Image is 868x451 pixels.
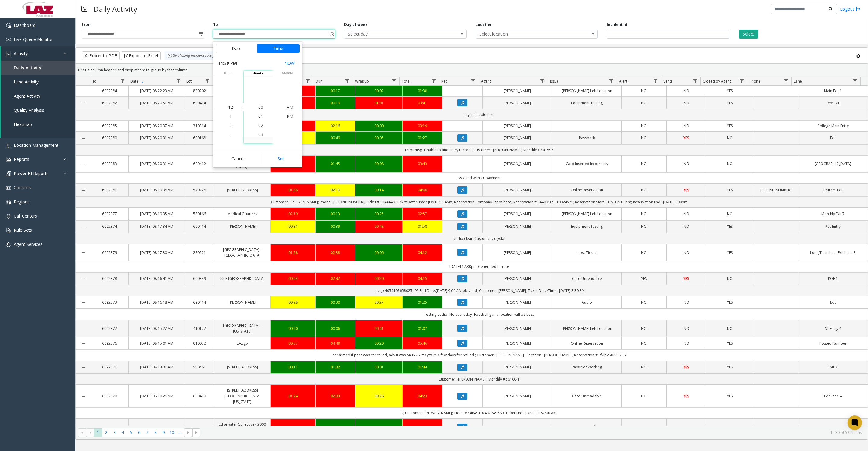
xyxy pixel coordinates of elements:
[359,161,398,167] div: 00:08
[14,107,44,113] span: Quality Analysis
[406,161,439,167] a: 03:43
[218,224,267,229] a: [PERSON_NAME]
[76,162,91,167] a: Collapse Details
[556,88,618,94] a: [PERSON_NAME] Left Location
[203,77,212,85] a: Lot Filter Menu
[76,300,91,305] a: Collapse Details
[727,300,733,305] span: YES
[406,135,439,141] div: 01:27
[257,44,300,53] button: Time tab
[802,135,864,141] a: Exit
[274,326,311,331] div: 00:20
[406,276,439,281] a: 04:15
[607,22,627,27] label: Incident Id
[14,171,49,176] span: Power BI Reports
[684,161,689,166] span: NO
[684,250,689,255] span: NO
[6,242,11,247] img: 'icon'
[359,211,398,217] a: 00:25
[94,100,125,106] a: 6092382
[274,211,311,217] a: 02:19
[691,77,699,85] a: Vend Filter Menu
[6,37,11,42] img: 'icon'
[189,100,210,106] a: 690414
[625,100,662,106] a: NO
[684,211,689,216] span: NO
[710,161,750,167] a: NO
[683,187,689,193] span: YES
[359,187,398,193] a: 00:14
[197,30,204,38] span: Toggle popup
[802,224,864,229] a: Rev Entry
[625,123,662,129] a: NO
[343,77,351,85] a: Dur Filter Menu
[132,88,181,94] a: [DATE] 08:22:23 AM
[710,224,750,229] a: YES
[189,326,210,331] a: 410122
[81,2,87,16] img: pageIcon
[406,187,439,193] div: 04:00
[625,211,662,217] a: NO
[189,187,210,193] a: 570228
[218,211,267,217] a: Medical Quarters
[91,233,868,244] td: audio clear; Customer : crystal
[189,88,210,94] a: 830202
[132,123,181,129] a: [DATE] 08:20:37 AM
[94,161,125,167] a: 6092383
[710,135,750,141] a: NO
[359,276,398,281] div: 00:50
[486,135,548,141] a: [PERSON_NAME]
[802,88,864,94] a: Main Exit 1
[132,224,181,229] a: [DATE] 08:17:34 AM
[739,30,758,39] button: Select
[802,250,864,255] a: Long Term Lot - Exit Lane 3
[684,123,689,128] span: NO
[710,123,750,129] a: YES
[486,276,548,281] a: [PERSON_NAME]
[94,299,125,305] a: 6092373
[625,187,662,193] a: NO
[670,135,703,141] a: YES
[1,61,75,75] a: Daily Activity
[189,135,210,141] a: 600168
[359,250,398,255] a: 00:06
[218,276,267,281] a: 55 E [GEOGRAPHIC_DATA]
[94,224,125,229] a: 6092374
[556,250,618,255] a: Lost Ticket
[359,100,398,106] div: 01:01
[359,88,398,94] div: 00:02
[486,88,548,94] a: [PERSON_NAME]
[189,250,210,255] a: 280221
[91,285,868,296] td: Lazgo 4059107658025492 End Date:[DATE] 9:00 AM plz vend; Customer : [PERSON_NAME]; Ticket Date/Ti...
[132,326,181,331] a: [DATE] 08:15:27 AM
[132,135,181,141] a: [DATE] 08:20:31 AM
[94,123,125,129] a: 6092385
[359,326,398,331] a: 00:41
[684,300,689,305] span: NO
[359,224,398,229] a: 00:48
[14,199,30,205] span: Regions
[91,109,868,120] td: crystal audio test
[91,144,868,155] td: Error msg- Unable to find entry record ; Customer : [PERSON_NAME] ; Monthly # : a7597
[14,93,40,99] span: Agent Activity
[851,77,859,85] a: Lane Filter Menu
[132,250,181,255] a: [DATE] 08:17:30 AM
[727,100,733,105] span: YES
[406,299,439,305] div: 01:25
[486,187,548,193] a: [PERSON_NAME]
[218,187,267,193] a: [STREET_ADDRESS]
[359,135,398,141] a: 00:05
[319,224,352,229] a: 00:39
[738,77,746,85] a: Closed by Agent Filter Menu
[406,224,439,229] div: 01:58
[76,188,91,193] a: Collapse Details
[757,187,794,193] a: [PHONE_NUMBER]
[406,211,439,217] div: 02:57
[14,22,36,28] span: Dashboard
[359,123,398,129] div: 00:00
[319,326,352,331] a: 00:06
[486,224,548,229] a: [PERSON_NAME]
[94,88,125,94] a: 6092384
